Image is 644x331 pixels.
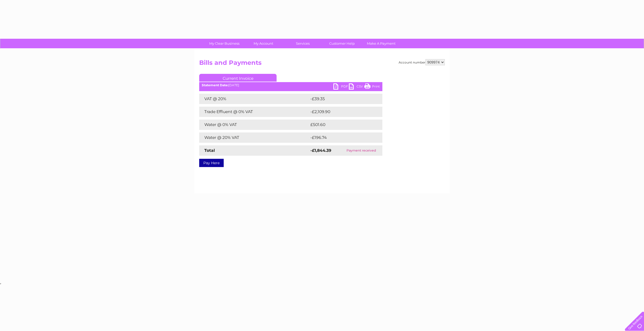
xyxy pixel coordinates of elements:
div: [DATE] [199,83,382,87]
strong: Total [204,148,215,153]
a: My Clear Business [203,39,246,48]
b: Statement Date: [202,83,228,87]
strong: -£1,844.39 [310,148,331,153]
td: -£39.35 [309,94,373,104]
td: Trade Effluent @ 0% VAT [199,107,309,117]
td: -£2,109.90 [309,107,375,117]
a: Services [281,39,324,48]
a: Make A Payment [360,39,403,48]
td: -£196.74 [309,132,374,143]
div: Account number [399,59,445,65]
td: £501.60 [309,120,373,130]
td: Payment received [340,145,382,156]
a: Current Invoice [199,74,277,82]
a: PDF [333,83,349,91]
td: Water @ 0% VAT [199,120,309,130]
a: My Account [242,39,285,48]
a: Customer Help [321,39,363,48]
td: Water @ 20% VAT [199,132,309,143]
h2: Bills and Payments [199,59,445,69]
a: Print [364,83,380,91]
td: VAT @ 20% [199,94,309,104]
a: Pay Here [199,159,224,167]
a: CSV [349,83,364,91]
